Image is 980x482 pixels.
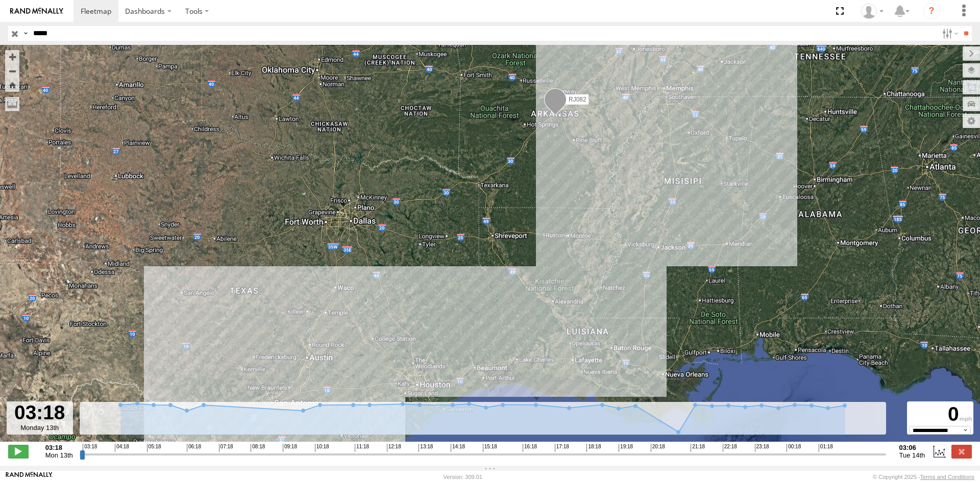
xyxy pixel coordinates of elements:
[8,445,29,458] label: Play/Stop
[251,444,265,452] span: 08:18
[5,97,19,111] label: Measure
[444,474,482,480] div: Version: 309.01
[819,444,833,452] span: 01:18
[963,114,980,128] label: Map Settings
[523,444,537,452] span: 16:18
[83,444,97,452] span: 03:18
[555,444,569,452] span: 17:18
[923,3,940,19] i: ?
[755,444,769,452] span: 23:18
[787,444,801,452] span: 00:18
[45,444,73,451] strong: 03:18
[5,50,19,64] button: Zoom in
[283,444,297,452] span: 09:18
[10,8,63,15] img: rand-logo.svg
[691,444,705,452] span: 21:18
[21,26,30,41] label: Search Query
[899,444,925,451] strong: 03:06
[723,444,737,452] span: 22:18
[909,403,972,426] div: 0
[938,26,960,41] label: Search Filter Options
[6,472,53,482] a: Visit our Website
[873,474,974,480] div: © Copyright 2025 -
[315,444,329,452] span: 10:18
[857,4,887,19] div: Pablo Ruiz
[651,444,665,452] span: 20:18
[5,64,19,78] button: Zoom out
[187,444,201,452] span: 06:18
[355,444,369,452] span: 11:18
[219,444,233,452] span: 07:18
[619,444,633,452] span: 19:18
[920,474,974,480] a: Terms and Conditions
[45,451,73,459] span: Mon 13th Oct 2025
[419,444,433,452] span: 13:18
[115,444,129,452] span: 04:18
[483,444,497,452] span: 15:18
[5,78,19,92] button: Zoom Home
[586,444,601,452] span: 18:18
[899,451,925,459] span: Tue 14th Oct 2025
[569,95,586,103] span: RJ082
[951,445,972,458] label: Close
[147,444,161,452] span: 05:18
[387,444,401,452] span: 12:18
[451,444,465,452] span: 14:18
